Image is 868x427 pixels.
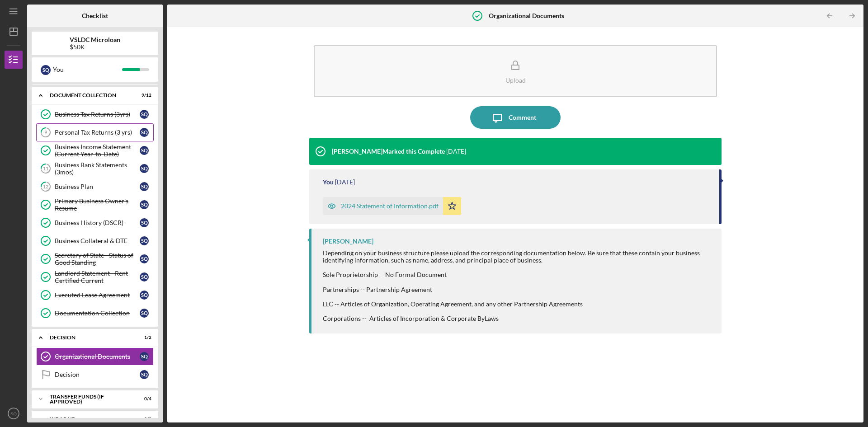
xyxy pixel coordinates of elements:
[140,146,149,155] div: S Q
[50,93,129,98] div: Document Collection
[135,335,151,340] div: 1 / 2
[323,197,461,215] button: 2024 Statement of Information.pdf
[489,12,564,19] b: Organizational Documents
[140,291,149,300] div: S Q
[55,143,140,158] div: Business Income Statement (Current Year-to-Date)
[55,219,140,226] div: Business History (DSCR)
[140,110,149,119] div: S Q
[5,404,23,422] button: SQ
[55,129,140,136] div: Personal Tax Returns (3 yrs)
[55,371,140,378] div: Decision
[50,417,129,422] div: Wrap Up
[470,106,561,129] button: Comment
[70,43,120,51] div: $50K
[509,106,536,129] div: Comment
[10,411,17,416] text: SQ
[53,62,122,77] div: You
[55,252,140,266] div: Secretary of State - Status of Good Standing
[140,352,149,361] div: S Q
[55,237,140,244] div: Business Collateral & DTE
[135,93,151,98] div: 9 / 12
[140,309,149,318] div: S Q
[140,200,149,209] div: S Q
[36,304,154,322] a: Documentation CollectionSQ
[140,272,149,282] div: S Q
[36,366,154,384] a: DecisionSQ
[36,214,154,232] a: Business History (DSCR)SQ
[36,268,154,286] a: Landlord Statement - Rent Certified CurrentSQ
[36,347,154,366] a: Organizational DocumentsSQ
[55,353,140,360] div: Organizational Documents
[36,250,154,268] a: Secretary of State - Status of Good StandingSQ
[55,197,140,212] div: Primary Business Owner's Resume
[36,141,154,160] a: Business Income Statement (Current Year-to-Date)SQ
[55,291,140,299] div: Executed Lease Agreement
[36,286,154,304] a: Executed Lease AgreementSQ
[140,182,149,191] div: S Q
[70,36,120,43] b: VSLDC Microloan
[323,249,712,322] div: Depending on your business structure please upload the corresponding documentation below. Be sure...
[41,65,51,75] div: S Q
[43,184,48,190] tspan: 12
[341,202,439,210] div: 2024 Statement of Information.pdf
[36,105,154,123] a: Business Tax Returns (3yrs)SQ
[335,178,355,186] time: 2025-06-27 07:52
[446,148,466,155] time: 2025-07-25 18:56
[50,394,129,404] div: Transfer Funds (If Approved)
[140,218,149,227] div: S Q
[55,111,140,118] div: Business Tax Returns (3yrs)
[135,417,151,422] div: 0 / 2
[55,310,140,317] div: Documentation Collection
[44,130,47,136] tspan: 9
[55,270,140,284] div: Landlord Statement - Rent Certified Current
[43,166,48,172] tspan: 11
[82,12,108,19] b: Checklist
[332,148,445,155] div: [PERSON_NAME] Marked this Complete
[140,236,149,245] div: S Q
[55,161,140,176] div: Business Bank Statements (3mos)
[140,128,149,137] div: S Q
[36,178,154,196] a: 12Business PlanSQ
[140,370,149,379] div: S Q
[36,160,154,178] a: 11Business Bank Statements (3mos)SQ
[135,396,151,402] div: 0 / 4
[505,77,526,84] div: Upload
[50,335,129,340] div: Decision
[140,164,149,173] div: S Q
[36,196,154,214] a: Primary Business Owner's ResumeSQ
[140,254,149,263] div: S Q
[36,123,154,141] a: 9Personal Tax Returns (3 yrs)SQ
[55,183,140,190] div: Business Plan
[323,178,334,186] div: You
[36,232,154,250] a: Business Collateral & DTESQ
[323,238,373,245] div: [PERSON_NAME]
[314,45,717,97] button: Upload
